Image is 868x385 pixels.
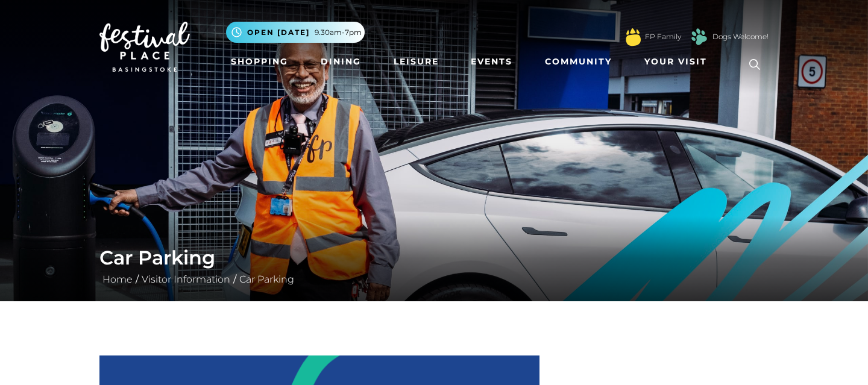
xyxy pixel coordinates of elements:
[712,31,769,42] a: Dogs Welcome!
[466,51,517,73] a: Events
[226,51,293,73] a: Shopping
[389,51,444,73] a: Leisure
[99,274,136,285] a: Home
[247,28,310,37] span: Open [DATE]
[644,55,707,68] span: Your Visit
[226,22,365,43] button: Open [DATE] 9.30am-7pm
[540,51,617,73] a: Community
[316,51,366,73] a: Dining
[645,31,681,42] a: FP Family
[236,274,297,285] a: Car Parking
[640,51,718,73] a: Your Visit
[99,22,190,72] img: Festival Place Logo
[139,274,233,285] a: Visitor Information
[90,231,778,287] div: / /
[99,243,769,272] h1: Car Parking
[315,28,362,37] span: 9.30am-7pm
